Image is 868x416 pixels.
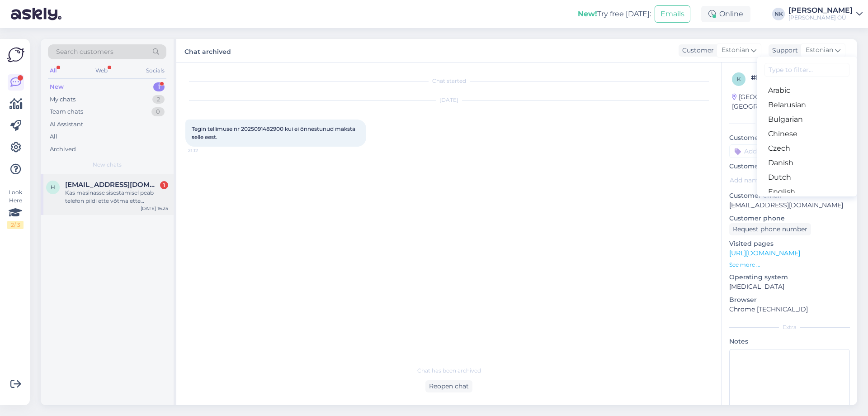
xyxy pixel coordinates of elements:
[729,337,850,346] p: Notes
[192,125,357,140] span: Tegin tellimuse nr 2025091482900 kui ei õnnestunud maksta selle eest.
[65,181,159,189] span: haggar.doora@gmail.com
[737,76,741,82] span: k
[729,323,850,331] div: Extra
[48,65,58,77] div: All
[788,7,853,14] div: [PERSON_NAME]
[151,107,165,116] div: 0
[152,95,165,104] div: 2
[56,47,113,57] span: Search customers
[729,223,811,235] div: Request phone number
[788,14,853,21] div: [PERSON_NAME] OÜ
[50,145,76,154] div: Archived
[729,144,850,158] input: Add a tag
[730,175,840,185] input: Add name
[722,45,749,55] span: Estonian
[7,46,24,63] img: Askly Logo
[729,191,850,201] p: Customer email
[729,133,850,143] p: Customer tags
[729,273,850,282] p: Operating system
[184,44,231,57] label: Chat archived
[757,98,857,112] a: Belarusian
[50,132,57,141] div: All
[50,120,83,129] div: AI Assistant
[757,156,857,170] a: Danish
[578,10,597,18] b: New!
[729,261,850,269] p: See more ...
[788,7,863,21] a: [PERSON_NAME][PERSON_NAME] OÜ
[185,96,712,104] div: [DATE]
[806,45,833,55] span: Estonian
[729,214,850,223] p: Customer phone
[757,83,857,98] a: Arabic
[729,239,850,249] p: Visited pages
[751,72,807,83] div: # kokvcsf8
[425,380,472,392] div: Reopen chat
[769,46,798,55] div: Support
[732,92,841,111] div: [GEOGRAPHIC_DATA], [GEOGRAPHIC_DATA]
[153,82,165,91] div: 1
[160,181,168,189] div: 1
[729,201,850,210] p: [EMAIL_ADDRESS][DOMAIN_NAME]
[729,120,850,128] div: Customer information
[772,8,785,20] div: NK
[50,82,64,91] div: New
[729,295,850,305] p: Browser
[757,112,857,127] a: Bulgarian
[757,185,857,199] a: English
[7,188,24,229] div: Look Here
[757,170,857,185] a: Dutch
[50,107,83,116] div: Team chats
[655,5,690,23] button: Emails
[417,367,481,375] span: Chat has been archived
[757,127,857,141] a: Chinese
[7,221,24,229] div: 2 / 3
[141,205,168,212] div: [DATE] 16:25
[578,9,651,19] div: Try free [DATE]:
[65,189,168,205] div: Kas masinasse sisestamisel peab telefon pildi ette võtma ette tagastada
[185,77,712,85] div: Chat started
[144,65,166,77] div: Socials
[94,65,109,77] div: Web
[729,305,850,314] p: Chrome [TECHNICAL_ID]
[729,162,850,171] p: Customer name
[679,46,714,55] div: Customer
[51,184,55,191] span: h
[729,249,800,257] a: [URL][DOMAIN_NAME]
[50,95,75,104] div: My chats
[188,147,222,154] span: 21:12
[764,63,849,77] input: Type to filter...
[701,6,750,22] div: Online
[93,161,122,169] span: New chats
[757,141,857,156] a: Czech
[729,282,850,292] p: [MEDICAL_DATA]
